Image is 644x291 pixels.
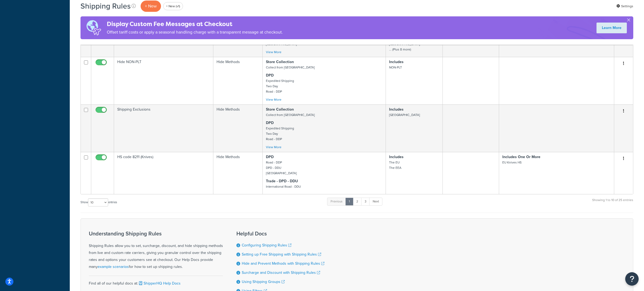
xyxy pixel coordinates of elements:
small: The EU The EEA [389,160,401,170]
strong: Store Collection [266,59,294,65]
p: + New [141,1,161,12]
select: Showentries [88,198,108,206]
strong: DPD [266,154,274,160]
div: Showing 1 to 10 of 25 entries [592,197,633,209]
a: Surcharge and Discount with Shipping Rules [242,270,320,275]
a: Learn More [597,23,627,33]
a: View More [266,97,281,102]
a: example scenarios [98,264,129,270]
small: Collect from [GEOGRAPHIC_DATA] [266,65,315,70]
td: Hide Methods [213,57,263,104]
small: EU Knives HS [502,160,522,165]
a: Hide and Prevent Methods with Shipping Rules [242,261,324,266]
h3: Helpful Docs [236,231,324,237]
button: Open Resource Center [625,272,639,286]
td: Hide NON-PLT [114,57,213,104]
td: Shipping Exclusions [114,104,213,152]
a: ShipperHQ Help Docs [138,281,181,286]
p: Offset tariff costs or apply a seasonal handling charge with a transparent message at checkout. [107,28,283,36]
div: Shipping Rules allow you to set, surcharge, discount, and hide shipping methods from live and cus... [89,231,223,270]
strong: Includes [389,154,404,160]
a: 1 [345,198,353,206]
strong: Includes [389,107,404,112]
td: Hide Methods [213,152,263,194]
small: Road - DDP DPD - DDU [GEOGRAPHIC_DATA] [266,160,297,176]
small: International Road - DDU [266,184,301,189]
a: Using Shipping Groups [242,279,285,285]
a: Setting up Free Shipping with Shipping Rules [242,252,321,257]
a: Next [369,198,382,206]
h1: Shipping Rules [80,1,131,11]
strong: Includes [389,59,404,65]
strong: Store Collection [266,107,294,112]
strong: DPD [266,120,274,126]
a: Settings [616,2,633,10]
small: [GEOGRAPHIC_DATA] [389,112,420,117]
strong: DPD [266,72,274,78]
strong: Trade - DPD - DDU [266,178,298,184]
img: duties-banner-06bc72dcb5fe05cb3f9472aba00be2ae8eb53ab6f0d8bb03d382ba314ac3c341.png [80,16,107,39]
small: Expedited Shipping Two Day Road - DDP [266,78,294,94]
small: Collect from [GEOGRAPHIC_DATA] [266,112,315,117]
td: Hide Methods [213,104,263,152]
a: 3 [361,198,370,206]
small: Expedited Shipping Two Day Road - DDP [266,126,294,141]
a: Previous [327,198,346,206]
small: NON-PLT [389,65,402,70]
a: + New (v1) [163,2,183,10]
h3: Understanding Shipping Rules [89,231,223,237]
td: HS code 8211 (Knives) [114,152,213,194]
h4: Display Custom Fee Messages at Checkout [107,20,283,28]
div: Find all of our helpful docs at: [89,276,223,287]
label: Show entries [80,198,117,206]
a: Configuring Shipping Rules [242,242,291,248]
a: 2 [353,198,362,206]
strong: Includes One Or More [502,154,540,160]
a: View More [266,145,281,150]
a: View More [266,50,281,54]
